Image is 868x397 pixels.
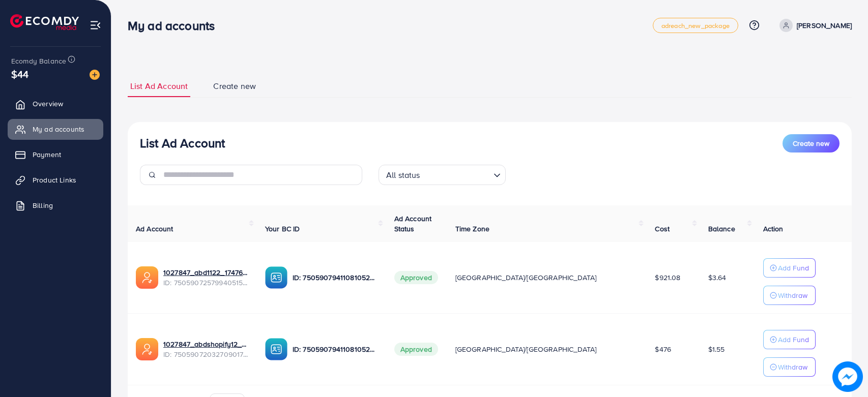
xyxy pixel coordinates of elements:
span: Billing [33,200,53,210]
img: ic-ba-acc.ded83a64.svg [265,338,287,360]
img: ic-ads-acc.e4c84228.svg [136,266,158,289]
span: Overview [33,99,63,109]
button: Withdraw [763,357,816,377]
span: Your BC ID [265,224,300,234]
span: Time Zone [455,224,489,234]
p: Withdraw [778,361,807,373]
div: <span class='underline'>1027847_abd1122_1747605807106</span></br>7505907257994051591 [163,267,249,288]
img: image [832,361,863,392]
span: Cost [655,224,670,234]
button: Withdraw [763,286,816,305]
span: $476 [655,344,671,354]
p: Add Fund [778,333,809,346]
a: Product Links [8,170,103,190]
p: Add Fund [778,262,809,274]
span: Product Links [33,175,76,185]
span: List Ad Account [130,80,188,92]
span: Ad Account Status [394,213,432,234]
a: 1027847_abd1122_1747605807106 [163,267,249,278]
span: Balance [708,224,735,234]
span: Ecomdy Balance [11,56,66,66]
p: ID: 7505907941108105232 [293,343,378,355]
button: Create new [783,134,840,152]
p: [PERSON_NAME] [797,19,852,32]
p: Withdraw [778,289,807,301]
a: My ad accounts [8,119,103,139]
input: Search for option [423,166,489,182]
span: Approved [394,271,438,284]
img: menu [90,19,101,31]
span: [GEOGRAPHIC_DATA]/[GEOGRAPHIC_DATA] [455,272,597,283]
button: Add Fund [763,330,816,349]
img: ic-ba-acc.ded83a64.svg [265,266,287,289]
span: Create new [213,80,256,92]
p: ID: 7505907941108105232 [293,271,378,284]
h3: My ad accounts [128,18,223,33]
a: adreach_new_package [653,18,738,33]
img: logo [10,14,79,30]
span: $3.64 [708,272,727,283]
span: adreach_new_package [661,22,730,29]
img: image [90,70,100,80]
a: Overview [8,94,103,114]
span: All status [384,168,422,182]
span: ID: 7505907203270901778 [163,349,249,359]
span: [GEOGRAPHIC_DATA]/[GEOGRAPHIC_DATA] [455,344,597,354]
span: $1.55 [708,344,725,354]
h3: List Ad Account [140,136,225,150]
span: Action [763,224,784,234]
a: Payment [8,144,103,165]
button: Add Fund [763,258,816,278]
a: 1027847_abdshopify12_1747605731098 [163,339,249,349]
span: Ad Account [136,224,173,234]
span: $921.08 [655,272,680,283]
a: Billing [8,195,103,216]
span: Payment [33,149,61,160]
span: ID: 7505907257994051591 [163,278,249,288]
span: My ad accounts [33,124,84,134]
span: Create new [793,138,829,148]
span: Approved [394,343,438,356]
a: [PERSON_NAME] [775,19,852,32]
img: ic-ads-acc.e4c84228.svg [136,338,158,360]
span: $44 [11,67,28,81]
div: Search for option [379,165,506,185]
div: <span class='underline'>1027847_abdshopify12_1747605731098</span></br>7505907203270901778 [163,339,249,360]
